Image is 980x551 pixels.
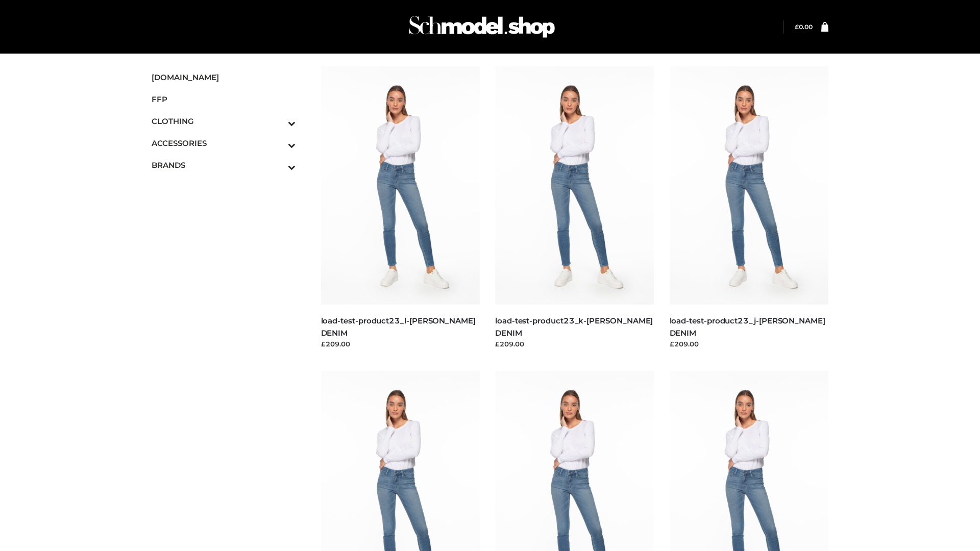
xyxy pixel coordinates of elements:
a: load-test-product23_k-[PERSON_NAME] DENIM [495,316,653,337]
div: £209.00 [321,339,480,349]
button: Toggle Submenu [260,154,296,176]
a: FFP [152,88,296,110]
button: Toggle Submenu [260,110,296,132]
a: [DOMAIN_NAME] [152,66,296,88]
span: BRANDS [152,159,296,171]
a: load-test-product23_l-[PERSON_NAME] DENIM [321,316,476,337]
a: BRANDSToggle Submenu [152,154,296,176]
div: £209.00 [495,339,654,349]
span: FFP [152,93,296,105]
img: Schmodel Admin 964 [405,7,558,47]
span: CLOTHING [152,115,296,127]
a: CLOTHINGToggle Submenu [152,110,296,132]
a: ACCESSORIESToggle Submenu [152,132,296,154]
a: £0.00 [795,23,813,31]
bdi: 0.00 [795,23,813,31]
span: [DOMAIN_NAME] [152,71,296,83]
span: ACCESSORIES [152,137,296,149]
button: Toggle Submenu [260,132,296,154]
a: load-test-product23_j-[PERSON_NAME] DENIM [670,316,825,337]
div: £209.00 [670,339,829,349]
span: £ [795,23,799,31]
